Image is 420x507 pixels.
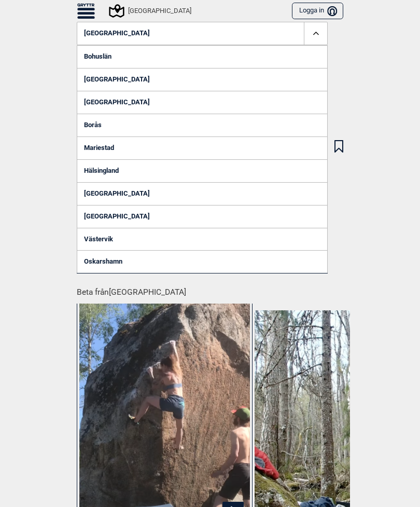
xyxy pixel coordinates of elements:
[77,280,350,298] h1: Beta från [GEOGRAPHIC_DATA]
[77,205,328,228] a: [GEOGRAPHIC_DATA]
[77,250,328,273] a: Oskarshamn
[77,68,328,91] a: [GEOGRAPHIC_DATA]
[77,45,328,68] a: Bohuslän
[77,114,328,136] a: Borås
[110,5,191,17] div: [GEOGRAPHIC_DATA]
[77,228,328,251] a: Västervik
[77,159,328,182] a: Hälsingland
[77,182,328,205] a: [GEOGRAPHIC_DATA]
[292,3,343,20] button: Logga in
[84,30,150,37] span: [GEOGRAPHIC_DATA]
[77,22,328,46] button: [GEOGRAPHIC_DATA]
[77,91,328,114] a: [GEOGRAPHIC_DATA]
[77,136,328,159] a: Mariestad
